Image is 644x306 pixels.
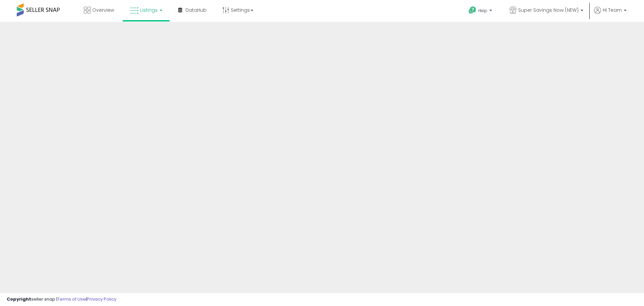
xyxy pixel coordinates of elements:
span: DataHub [185,7,207,13]
a: Help [463,1,499,22]
div: seller snap | | [7,296,116,303]
span: Super Savings Now (NEW) [518,7,579,13]
a: Hi Team [594,7,627,22]
span: Overview [92,7,114,13]
strong: Copyright [7,296,31,302]
a: Terms of Use [57,296,86,302]
a: Privacy Policy [87,296,116,302]
span: Listings [140,7,158,13]
i: Get Help [468,6,477,14]
span: Help [478,8,487,13]
span: Hi Team [603,7,622,13]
